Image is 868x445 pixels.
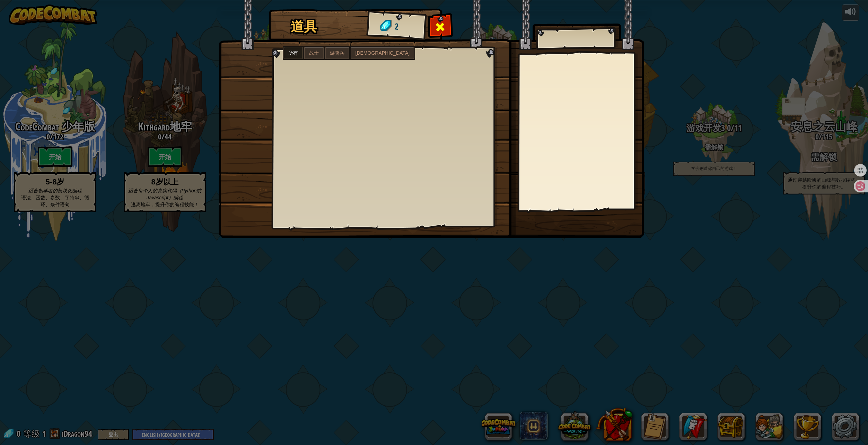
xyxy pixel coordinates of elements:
[291,19,317,34] h1: 道具
[330,50,344,56] span: 游骑兵
[394,20,399,33] span: 2
[356,50,410,56] span: [DEMOGRAPHIC_DATA]
[309,50,319,56] span: 战士
[288,50,298,56] span: 所有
